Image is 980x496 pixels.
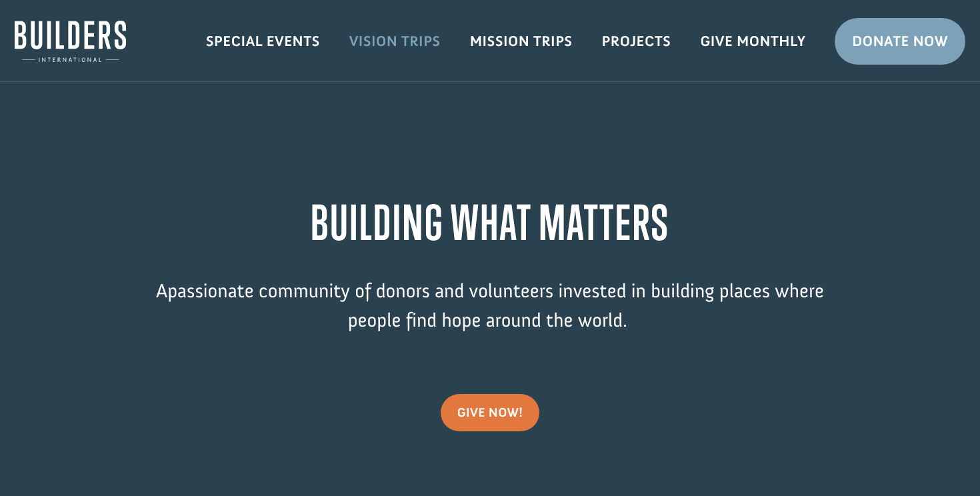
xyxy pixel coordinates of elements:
button: Donate [189,27,248,51]
a: Mission Trips [455,22,587,61]
a: Donate Now [835,18,965,65]
a: give now! [441,394,540,431]
a: Give Monthly [685,22,820,61]
a: Vision Trips [335,22,455,61]
span: Nixa , [GEOGRAPHIC_DATA] [36,53,133,63]
div: to [24,41,183,51]
strong: Builders International: Foundation [31,41,159,51]
img: emoji grinningFace [24,28,35,39]
img: US.png [24,53,33,63]
a: Projects [587,22,686,61]
span: A [156,279,167,303]
img: Builders International [15,21,126,62]
h1: BUILDING WHAT MATTERS [130,195,850,257]
div: [PERSON_NAME] donated $100 [24,13,183,40]
p: passionate community of donors and volunteers invested in building places where people find hope ... [130,277,850,355]
a: Special Events [191,22,335,61]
